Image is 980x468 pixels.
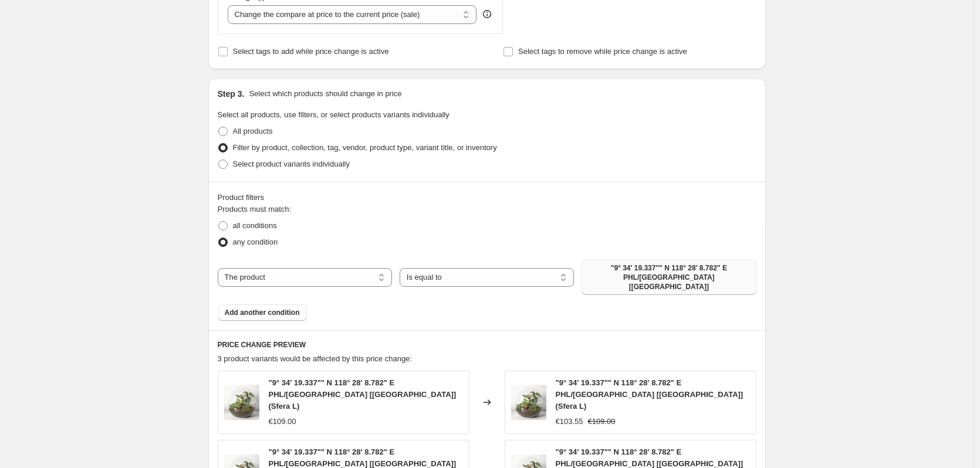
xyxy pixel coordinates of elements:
h2: Step 3. [218,88,245,100]
p: Select which products should change in price [249,88,401,100]
span: Filter by product, collection, tag, vendor, product type, variant title, or inventory [233,143,497,152]
span: any condition [233,238,278,246]
span: "9° 34' 19.337"" N 118° 28' 8.782" E PHL/[GEOGRAPHIC_DATA] [[GEOGRAPHIC_DATA]] (Sfera L) [556,378,744,411]
span: All products [233,127,273,135]
div: Product filters [218,192,756,204]
span: all conditions [233,221,277,230]
span: Select product variants individually [233,160,350,168]
span: Select tags to add while price change is active [233,47,389,56]
img: NewPianeta_terrarium_Filippine_1_sfera_80x.jpg [511,385,546,420]
div: €103.55 [556,416,583,428]
span: "9° 34' 19.337"" N 118° 28' 8.782" E PHL/[GEOGRAPHIC_DATA] [[GEOGRAPHIC_DATA]] (Sfera L) [269,378,457,411]
span: 3 product variants would be affected by this price change: [218,354,412,363]
button: Add another condition [218,304,307,321]
img: NewPianeta_terrarium_Filippine_1_sfera_80x.jpg [224,385,259,420]
span: Select all products, use filters, or select products variants individually [218,110,450,119]
div: help [481,8,493,20]
span: Products must match: [218,205,292,213]
span: Select tags to remove while price change is active [518,47,687,56]
span: Add another condition [225,308,300,317]
h6: PRICE CHANGE PREVIEW [218,340,756,350]
span: "9° 34' 19.337"" N 118° 28' 8.782" E PHL/[GEOGRAPHIC_DATA] [[GEOGRAPHIC_DATA]] [589,263,749,291]
strike: €109.00 [588,416,616,428]
div: €109.00 [269,416,296,428]
button: "9° 34' 19.337"" N 118° 28' 8.782" E PHL/Foresta del PALAWAN [FILIPPINE] [582,260,756,295]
